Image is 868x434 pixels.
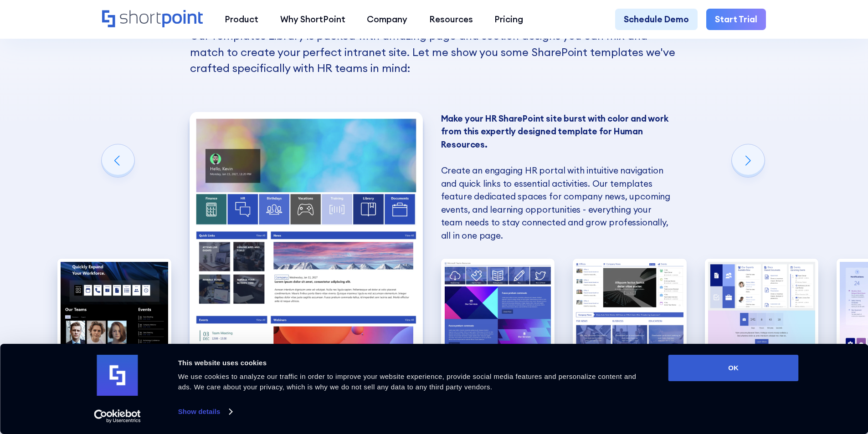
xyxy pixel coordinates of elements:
img: Modern SharePoint Templates for HR [190,112,423,398]
div: Next slide [732,144,765,177]
div: Previous slide [102,144,134,177]
a: Show details [178,405,232,419]
a: Why ShortPoint [269,9,356,31]
div: 1 / 6 [57,259,171,398]
button: OK [668,355,799,381]
div: Pricing [494,13,523,26]
a: Start Trial [706,9,766,31]
div: Product [225,13,258,26]
div: 4 / 6 [573,259,687,398]
a: Home [102,10,203,29]
div: 3 / 6 [441,259,555,398]
div: 5 / 6 [705,259,819,398]
a: Product [214,9,269,31]
p: Create an engaging HR portal with intuitive navigation and quick links to essential activities. O... [441,112,674,242]
div: This website uses cookies [178,357,648,368]
img: SharePoint Template for HR [441,259,555,398]
img: logo [97,355,138,396]
div: Company [367,13,407,26]
strong: Make your HR SharePoint site burst with color and work from this expertly designed template for H... [441,113,668,150]
img: HR SharePoint Templates [57,259,171,398]
a: Company [356,9,418,31]
a: Resources [418,9,484,31]
img: Top SharePoint Templates for 2025 [705,259,819,398]
div: Resources [429,13,473,26]
div: 2 / 6 [190,112,423,398]
a: Pricing [484,9,534,31]
a: Usercentrics Cookiebot - opens in a new window [77,409,157,423]
div: Why ShortPoint [280,13,345,26]
a: Schedule Demo [615,9,698,31]
img: Designing a SharePoint site for HR [573,259,687,398]
span: We use cookies to analyze our traffic in order to improve your website experience, provide social... [178,373,637,391]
